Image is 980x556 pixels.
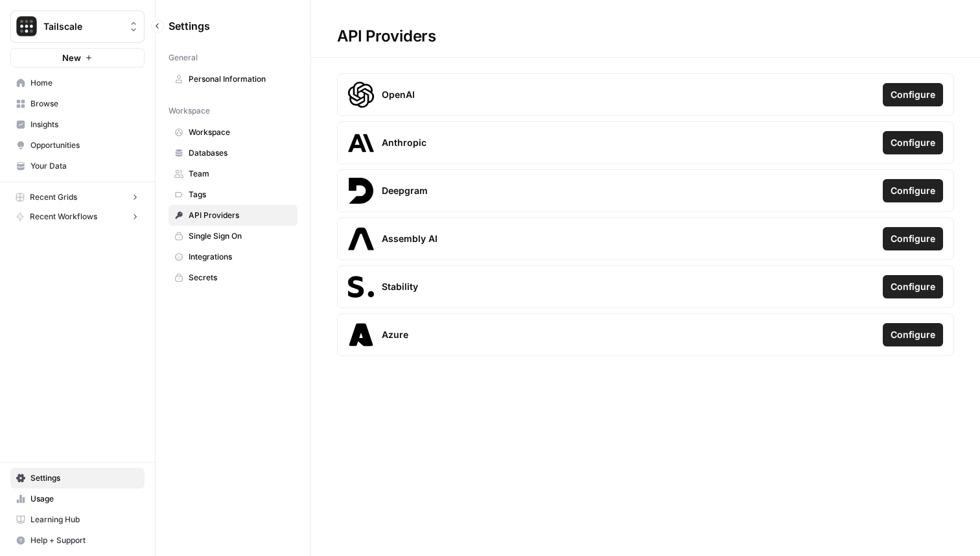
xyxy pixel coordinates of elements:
button: Configure [883,131,943,154]
span: Settings [169,18,210,34]
a: Tags [169,184,297,205]
a: Personal Information [169,69,297,90]
span: API Providers [189,210,292,221]
span: Settings [30,472,139,484]
a: Team [169,163,297,184]
span: Workspace [169,105,210,117]
span: Configure [891,328,935,341]
button: Help + Support [10,530,145,551]
button: Configure [883,275,943,298]
a: Learning Hub [10,509,145,530]
span: Opportunities [30,139,139,151]
span: Help + Support [30,535,139,546]
a: API Providers [169,205,297,226]
button: Configure [883,227,943,250]
a: Opportunities [10,135,145,156]
span: Deepgram [382,184,428,197]
span: Configure [891,88,935,101]
img: Tailscale Logo [15,15,38,38]
a: Your Data [10,156,145,176]
span: Tags [189,189,292,200]
span: Configure [891,136,935,149]
span: Azure [382,328,408,341]
span: Personal Information [189,73,292,85]
button: Configure [883,179,943,202]
a: Integrations [169,247,297,267]
button: Recent Grids [10,187,145,207]
button: Configure [883,323,943,346]
span: Single Sign On [189,230,292,242]
span: Workspace [189,127,292,138]
a: Settings [10,468,145,489]
span: Secrets [189,272,292,284]
span: Home [30,77,139,89]
button: Workspace: Tailscale [10,10,145,43]
a: Workspace [169,122,297,143]
a: Insights [10,114,145,135]
span: Databases [189,147,292,159]
span: New [62,51,81,64]
span: Your Data [30,160,139,172]
span: Stability [382,280,418,293]
button: New [10,48,145,67]
span: Configure [891,232,935,245]
span: Usage [30,493,139,505]
span: OpenAI [382,88,415,101]
span: Configure [891,184,935,197]
button: Recent Workflows [10,207,145,226]
a: Secrets [169,267,297,288]
span: Anthropic [382,136,426,149]
span: General [169,52,198,64]
a: Databases [169,143,297,163]
span: Recent Grids [30,191,77,203]
a: Browse [10,93,145,114]
span: Assembly AI [382,232,437,245]
span: Tailscale [43,20,122,33]
a: Single Sign On [169,226,297,247]
span: Configure [891,280,935,293]
span: Recent Workflows [30,211,97,223]
a: Usage [10,489,145,509]
span: Insights [30,119,139,130]
span: Team [189,168,292,180]
span: Integrations [189,251,292,263]
span: Browse [30,98,139,110]
span: Learning Hub [30,514,139,526]
div: API Providers [311,26,462,47]
a: Home [10,73,145,93]
button: Configure [883,83,943,106]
